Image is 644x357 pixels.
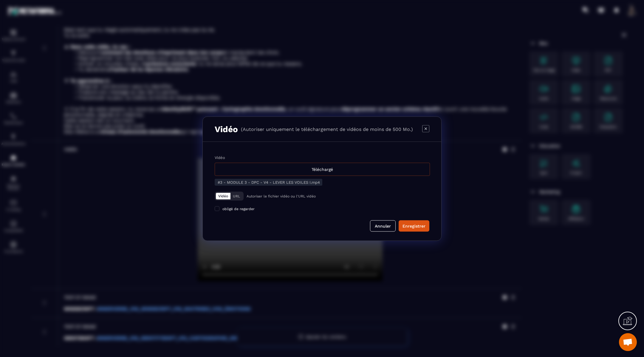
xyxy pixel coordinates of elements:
[216,193,230,199] button: Vidéo
[399,220,429,231] button: Enregistrer
[222,207,255,211] span: obligé de regarder
[241,126,413,132] p: (Autoriser uniquement le téléchargement de vidéos de moins de 500 Mo.)
[230,193,242,199] button: URL
[370,220,396,231] button: Annuler
[215,155,225,160] label: Vidéo
[247,194,316,198] p: Autoriser le fichier vidéo ou l'URL vidéo
[402,223,425,229] div: Enregistrer
[218,180,320,184] span: #3 - MODULE 3 - DPC - V4 - LEVER LES VOILES I.mp4
[619,333,637,351] a: Ouvrir le chat
[215,163,430,176] div: Téléchargé
[215,124,238,134] h3: Vidéo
